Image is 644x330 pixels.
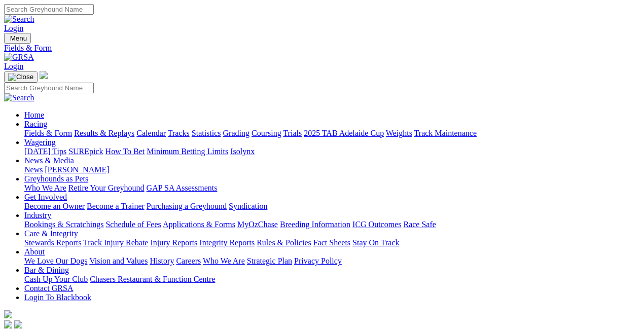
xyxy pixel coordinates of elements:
[4,62,23,70] a: Login
[280,220,350,229] a: Breeding Information
[283,129,302,137] a: Trials
[403,220,436,229] a: Race Safe
[8,73,33,81] img: Close
[89,256,148,265] a: Vision and Values
[4,93,34,102] img: Search
[4,53,34,62] img: GRSA
[90,275,215,283] a: Chasers Restaurant & Function Centre
[24,202,85,210] a: Become an Owner
[24,211,51,219] a: Industry
[168,129,190,137] a: Tracks
[203,256,245,265] a: Who We Are
[24,275,88,283] a: Cash Up Your Club
[24,266,69,274] a: Bar & Dining
[313,238,350,247] a: Fact Sheets
[4,320,12,328] img: facebook.svg
[24,129,72,137] a: Fields & Form
[105,147,145,156] a: How To Bet
[252,129,281,137] a: Coursing
[294,256,342,265] a: Privacy Policy
[4,44,640,53] a: Fields & Form
[192,129,221,137] a: Statistics
[229,202,267,210] a: Syndication
[24,165,43,174] a: News
[24,256,87,265] a: We Love Our Dogs
[24,156,74,165] a: News & Media
[223,129,249,137] a: Grading
[87,202,145,210] a: Become a Trainer
[24,229,78,238] a: Care & Integrity
[24,256,640,266] div: About
[14,320,22,328] img: twitter.svg
[4,83,94,93] input: Search
[24,147,640,156] div: Wagering
[24,138,56,146] a: Wagering
[247,256,292,265] a: Strategic Plan
[352,220,401,229] a: ICG Outcomes
[147,202,227,210] a: Purchasing a Greyhound
[199,238,255,247] a: Integrity Reports
[4,24,23,32] a: Login
[68,147,103,156] a: SUREpick
[24,293,91,302] a: Login To Blackbook
[40,71,48,79] img: logo-grsa-white.png
[24,220,640,229] div: Industry
[24,193,67,201] a: Get Involved
[24,184,640,193] div: Greyhounds as Pets
[24,165,640,174] div: News & Media
[414,129,477,137] a: Track Maintenance
[83,238,148,247] a: Track Injury Rebate
[24,202,640,211] div: Get Involved
[4,33,31,44] button: Toggle navigation
[24,147,66,156] a: [DATE] Tips
[4,71,38,83] button: Toggle navigation
[24,129,640,138] div: Racing
[74,129,134,137] a: Results & Replays
[24,220,103,229] a: Bookings & Scratchings
[45,165,109,174] a: [PERSON_NAME]
[147,184,218,192] a: GAP SA Assessments
[176,256,201,265] a: Careers
[24,238,640,247] div: Care & Integrity
[68,184,145,192] a: Retire Your Greyhound
[150,256,174,265] a: History
[24,184,66,192] a: Who We Are
[24,275,640,284] div: Bar & Dining
[136,129,166,137] a: Calendar
[147,147,228,156] a: Minimum Betting Limits
[24,174,88,183] a: Greyhounds as Pets
[105,220,161,229] a: Schedule of Fees
[24,247,45,256] a: About
[150,238,197,247] a: Injury Reports
[237,220,278,229] a: MyOzChase
[4,15,34,24] img: Search
[24,284,73,292] a: Contact GRSA
[386,129,412,137] a: Weights
[24,111,44,119] a: Home
[24,120,47,128] a: Racing
[24,238,81,247] a: Stewards Reports
[230,147,255,156] a: Isolynx
[4,310,12,318] img: logo-grsa-white.png
[352,238,399,247] a: Stay On Track
[10,34,27,42] span: Menu
[257,238,311,247] a: Rules & Policies
[163,220,235,229] a: Applications & Forms
[304,129,384,137] a: 2025 TAB Adelaide Cup
[4,4,94,15] input: Search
